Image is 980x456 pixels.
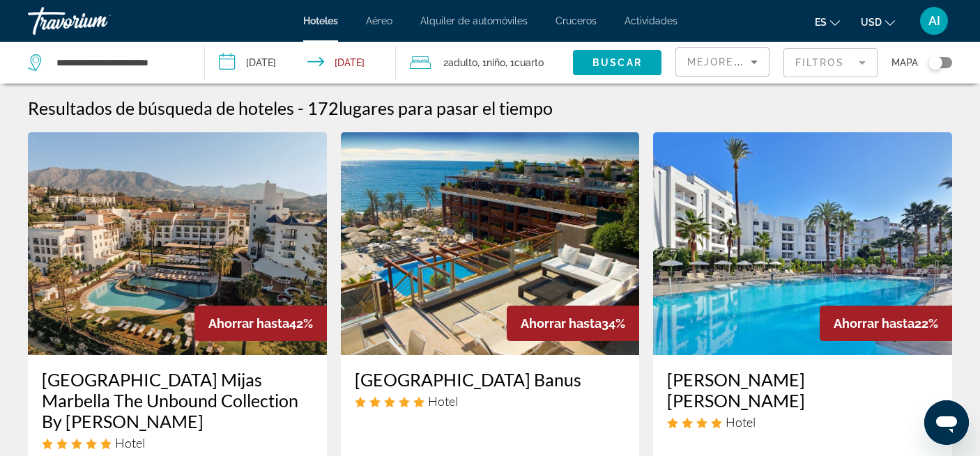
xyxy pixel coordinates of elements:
span: Ahorrar hasta [834,316,914,331]
button: Buscar [573,50,661,75]
h1: Resultados de búsqueda de hoteles [28,97,294,118]
span: 2 [443,53,477,72]
span: Niño [487,57,505,68]
span: , 1 [505,53,544,72]
img: Hotel image [341,132,640,355]
button: Toggle map [918,56,952,69]
iframe: Botón para iniciar la ventana de mensajería [924,400,969,445]
div: 5 star Hotel [355,393,626,409]
span: Hotel [115,435,145,450]
span: USD [861,17,882,28]
button: Change currency [861,12,895,32]
div: 34% [507,306,639,341]
img: Hotel image [28,132,327,355]
span: , 1 [477,53,505,72]
a: Hoteles [303,15,338,26]
span: Buscar [592,57,642,68]
img: Hotel image [653,132,952,355]
a: Actividades [625,15,677,26]
a: [PERSON_NAME] [PERSON_NAME] [667,369,938,411]
span: Hotel [428,393,458,409]
span: Hotel [726,414,756,430]
div: 42% [194,306,327,341]
h2: 172 [307,97,553,118]
button: Check-in date: Sep 26, 2025 Check-out date: Sep 29, 2025 [205,42,396,84]
span: Adulto [448,57,477,68]
a: [GEOGRAPHIC_DATA] Mijas Marbella The Unbound Collection By [PERSON_NAME] [42,369,313,432]
span: Cuarto [514,57,544,68]
div: 22% [820,306,952,341]
div: 5 star Hotel [42,435,313,450]
a: [GEOGRAPHIC_DATA] Banus [355,369,626,390]
span: AI [928,14,940,28]
a: Aéreo [366,15,392,26]
div: 4 star Hotel [667,414,938,430]
a: Alquiler de automóviles [420,15,528,26]
a: Travorium [28,3,167,39]
span: Ahorrar hasta [208,316,289,331]
span: lugares para pasar el tiempo [339,97,553,118]
span: es [815,17,827,28]
button: Travelers: 2 adults, 1 child [396,42,573,84]
span: Ahorrar hasta [521,316,602,331]
a: Cruceros [556,15,597,26]
span: Mejores descuentos [687,56,827,68]
button: Filter [783,47,878,78]
button: Change language [815,12,840,32]
span: - [298,97,304,118]
mat-select: Sort by [687,54,758,70]
span: Mapa [891,53,918,72]
button: User Menu [916,6,952,36]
